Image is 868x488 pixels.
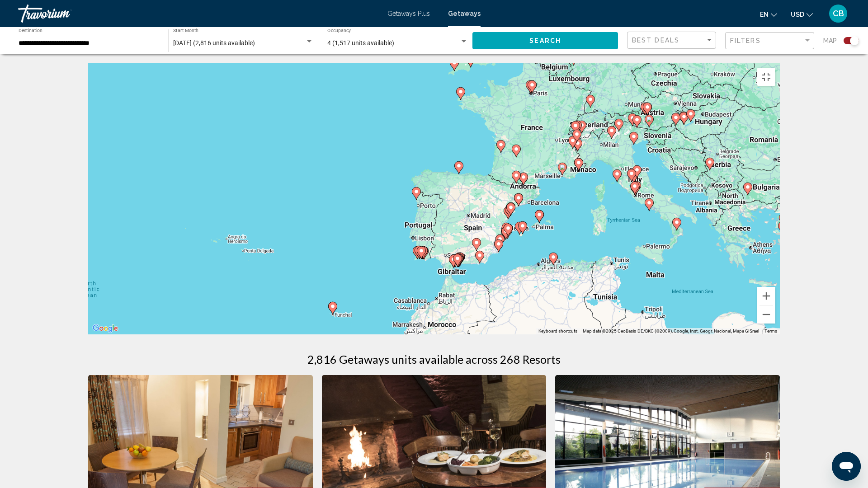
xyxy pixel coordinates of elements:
span: en [760,11,769,18]
span: [DATE] (2,816 units available) [173,39,255,47]
button: Zoom in [757,287,775,305]
img: Google [90,323,120,334]
button: User Menu [826,4,850,23]
a: Open this area in Google Maps (opens a new window) [90,323,120,334]
span: USD [791,11,804,18]
span: Filters [730,37,761,44]
span: Search [529,38,561,45]
span: 4 (1,517 units available) [327,39,394,47]
button: Zoom out [757,305,775,324]
button: Keyboard shortcuts [538,328,577,334]
a: Terms (opens in new tab) [764,328,777,333]
iframe: Button to launch messaging window [832,452,861,481]
span: Map data ©2025 GeoBasis-DE/BKG (©2009), Google, Inst. Geogr. Nacional, Mapa GISrael [583,328,759,333]
mat-select: Sort by [632,37,713,44]
a: Getaways [448,10,481,17]
a: Getaways Plus [387,10,430,17]
h1: 2,816 Getaways units available across 268 Resorts [307,352,561,366]
button: Change currency [791,8,813,21]
button: Change language [760,8,777,21]
span: CB [833,9,844,18]
button: Toggle fullscreen view [757,68,775,86]
button: Filter [725,32,814,50]
span: Map [823,34,837,47]
span: Best Deals [632,37,679,44]
a: Travorium [18,5,378,23]
button: Search [472,32,618,49]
